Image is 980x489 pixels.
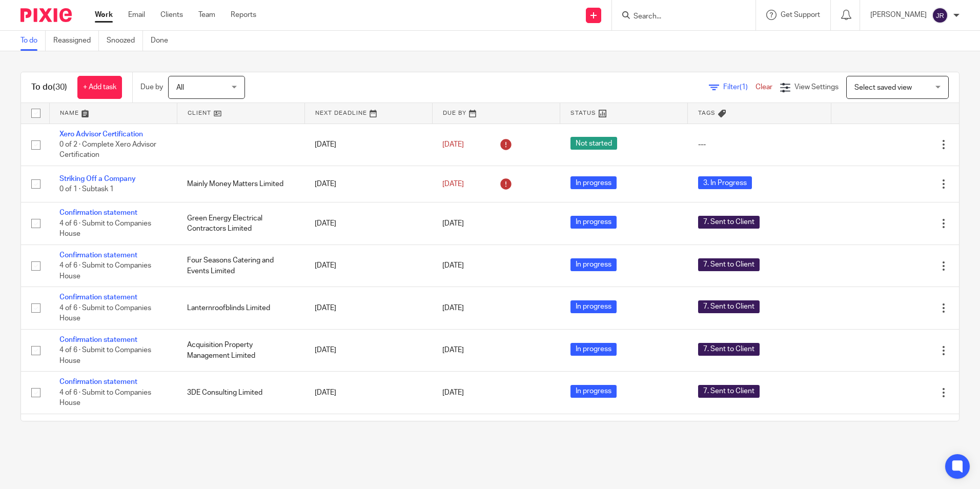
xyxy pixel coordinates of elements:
[59,262,151,280] span: 4 of 6 · Submit to Companies House
[231,10,256,20] a: Reports
[442,347,464,354] span: [DATE]
[304,372,432,414] td: [DATE]
[198,10,215,20] a: Team
[31,82,67,93] h1: To do
[59,186,114,193] span: 0 of 1 · Subtask 1
[304,202,432,244] td: [DATE]
[177,287,304,329] td: Lanternroofblinds Limited
[698,139,821,150] div: ---
[59,336,137,343] a: Confirmation statement
[95,10,113,20] a: Work
[632,12,725,22] input: Search
[442,220,464,227] span: [DATE]
[698,110,716,116] span: Tags
[59,421,137,428] a: Confirmation statement
[570,137,617,150] span: Not started
[723,84,756,91] span: Filter
[304,414,432,456] td: [DATE]
[698,176,752,189] span: 3. In Progress
[698,343,760,356] span: 7. Sent to Client
[304,124,432,166] td: [DATE]
[570,385,617,398] span: In progress
[53,83,67,91] span: (30)
[698,258,760,271] span: 7. Sent to Client
[442,304,464,312] span: [DATE]
[151,31,176,51] a: Done
[781,11,820,18] span: Get Support
[570,343,617,356] span: In progress
[794,84,839,91] span: View Settings
[570,258,617,271] span: In progress
[59,141,156,159] span: 0 of 2 · Complete Xero Advisor Certification
[442,141,464,148] span: [DATE]
[932,7,948,24] img: svg%3E
[21,31,46,51] a: To do
[854,84,912,91] span: Select saved view
[59,304,151,322] span: 4 of 6 · Submit to Companies House
[177,372,304,414] td: 3DE Consulting Limited
[59,294,137,301] a: Confirmation statement
[442,262,464,270] span: [DATE]
[570,176,617,189] span: In progress
[698,385,760,398] span: 7. Sent to Client
[176,84,184,91] span: All
[128,10,145,20] a: Email
[698,300,760,313] span: 7. Sent to Client
[59,389,151,407] span: 4 of 6 · Submit to Companies House
[77,76,122,99] a: + Add task
[59,252,137,259] a: Confirmation statement
[21,8,72,22] img: Pixie
[698,216,760,229] span: 7. Sent to Client
[59,378,137,385] a: Confirmation statement
[59,131,143,138] a: Xero Advisor Certification
[177,166,304,202] td: Mainly Money Matters Limited
[177,329,304,371] td: Acquisition Property Management Limited
[53,31,99,51] a: Reassigned
[304,166,432,202] td: [DATE]
[59,175,136,182] a: Striking Off a Company
[442,389,464,396] span: [DATE]
[59,220,151,238] span: 4 of 6 · Submit to Companies House
[177,202,304,244] td: Green Energy Electrical Contractors Limited
[59,347,151,364] span: 4 of 6 · Submit to Companies House
[304,287,432,329] td: [DATE]
[304,244,432,287] td: [DATE]
[570,300,617,313] span: In progress
[570,216,617,229] span: In progress
[870,10,927,20] p: [PERSON_NAME]
[304,329,432,371] td: [DATE]
[756,84,772,91] a: Clear
[177,414,304,456] td: Little Bird Productions Limited
[740,84,748,91] span: (1)
[140,82,163,92] p: Due by
[107,31,143,51] a: Snoozed
[177,244,304,287] td: Four Seasons Catering and Events Limited
[442,180,464,188] span: [DATE]
[160,10,183,20] a: Clients
[59,209,137,216] a: Confirmation statement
